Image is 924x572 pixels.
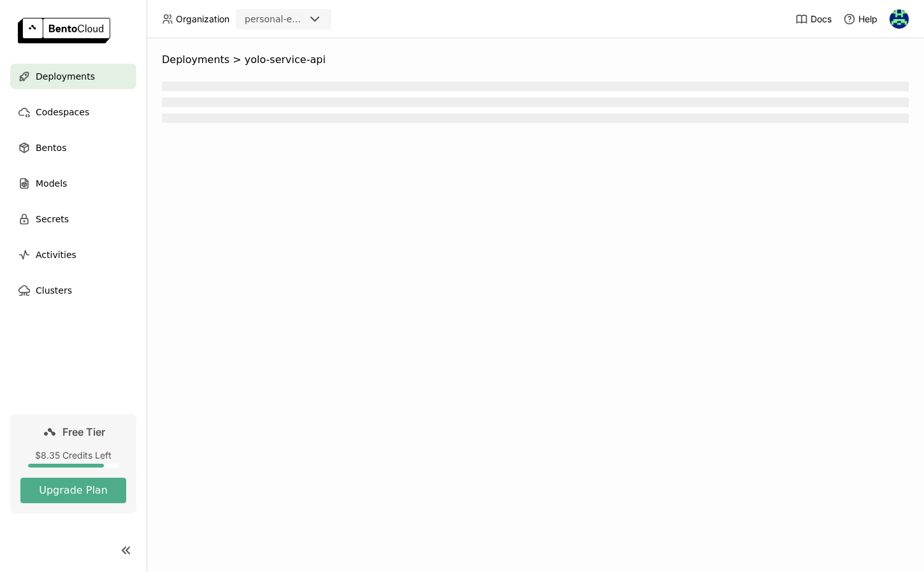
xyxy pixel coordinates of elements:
[36,104,89,120] span: Codespaces
[162,54,909,66] nav: Breadcrumbs navigation
[306,13,307,26] input: Selected personal-exploration.
[245,54,326,66] span: yolo-service-api
[10,99,136,125] a: Codespaces
[36,69,95,84] span: Deployments
[10,171,136,196] a: Models
[890,10,909,29] img: Indra Nugraha
[10,242,136,268] a: Activities
[36,283,72,298] span: Clusters
[20,450,126,461] div: $8.35 Credits Left
[10,64,136,89] a: Deployments
[843,13,877,25] div: Help
[858,13,877,25] span: Help
[245,13,305,25] div: personal-exploration
[10,278,136,303] a: Clusters
[36,247,76,262] span: Activities
[10,414,136,513] a: Free Tier$8.35 Credits LeftUpgrade Plan
[10,135,136,161] a: Bentos
[20,478,126,503] button: Upgrade Plan
[10,206,136,232] a: Secrets
[229,54,245,66] span: >
[36,211,69,227] span: Secrets
[18,18,110,43] img: logo
[176,13,229,25] span: Organization
[795,13,832,25] a: Docs
[36,176,67,191] span: Models
[811,13,832,25] span: Docs
[62,425,105,438] span: Free Tier
[36,140,66,155] span: Bentos
[162,54,229,66] span: Deployments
